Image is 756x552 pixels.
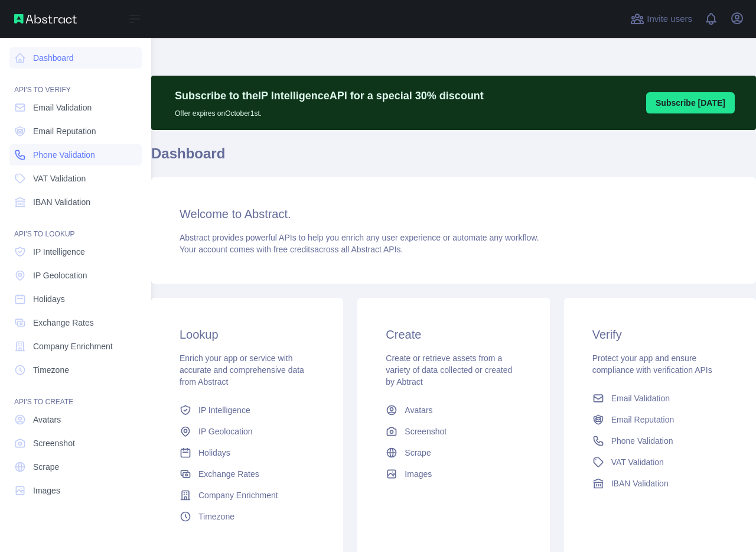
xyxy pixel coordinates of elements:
[33,414,61,426] span: Avatars
[9,265,142,286] a: IP Geolocation
[33,317,94,329] span: Exchange Rates
[33,340,113,352] span: Company Enrichment
[588,473,732,494] a: IBAN Validation
[646,92,735,113] button: Subscribe [DATE]
[151,144,756,173] h1: Dashboard
[198,511,234,522] span: Timezone
[175,104,484,118] p: Offer expires on October 1st.
[588,388,732,409] a: Email Validation
[9,288,142,310] a: Holidays
[611,435,673,447] span: Phone Validation
[175,400,320,421] a: IP Intelligence
[9,241,142,262] a: IP Intelligence
[9,480,142,501] a: Images
[381,400,526,421] a: Avatars
[588,409,732,430] a: Email Reputation
[405,447,431,459] span: Scrape
[9,336,142,357] a: Company Enrichment
[9,409,142,430] a: Avatars
[381,421,526,442] a: Screenshot
[33,246,85,258] span: IP Intelligence
[647,12,692,26] span: Invite users
[33,269,87,281] span: IP Geolocation
[175,485,320,506] a: Company Enrichment
[588,430,732,452] a: Phone Validation
[405,468,432,480] span: Images
[33,149,95,161] span: Phone Validation
[9,383,142,407] div: API'S TO CREATE
[405,404,432,416] span: Avatars
[405,426,447,437] span: Screenshot
[175,463,320,485] a: Exchange Rates
[198,447,230,459] span: Holidays
[33,173,86,184] span: VAT Validation
[180,206,728,222] h3: Welcome to Abstract.
[33,485,60,496] span: Images
[381,463,526,485] a: Images
[9,215,142,239] div: API'S TO LOOKUP
[386,326,521,343] h3: Create
[9,433,142,454] a: Screenshot
[180,326,315,343] h3: Lookup
[14,14,77,24] img: Abstract API
[9,71,142,95] div: API'S TO VERIFY
[9,144,142,165] a: Phone Validation
[9,47,142,69] a: Dashboard
[198,426,253,437] span: IP Geolocation
[175,442,320,463] a: Holidays
[592,326,728,343] h3: Verify
[198,489,278,501] span: Company Enrichment
[592,353,712,375] span: Protect your app and ensure compliance with verification APIs
[611,478,669,489] span: IBAN Validation
[628,9,695,28] button: Invite users
[9,191,142,213] a: IBAN Validation
[588,452,732,473] a: VAT Validation
[9,456,142,478] a: Scrape
[9,97,142,118] a: Email Validation
[611,414,674,426] span: Email Reputation
[180,233,539,242] span: Abstract provides powerful APIs to help you enrich any user experience or automate any workflow.
[611,392,670,404] span: Email Validation
[33,461,59,473] span: Scrape
[9,312,142,333] a: Exchange Rates
[33,364,69,376] span: Timezone
[198,404,250,416] span: IP Intelligence
[175,506,320,527] a: Timezone
[386,353,512,387] span: Create or retrieve assets from a variety of data collected or created by Abtract
[611,456,664,468] span: VAT Validation
[33,102,92,113] span: Email Validation
[273,245,314,254] span: free credits
[175,421,320,442] a: IP Geolocation
[9,168,142,189] a: VAT Validation
[33,293,65,305] span: Holidays
[33,437,75,449] span: Screenshot
[180,353,304,387] span: Enrich your app or service with accurate and comprehensive data from Abstract
[381,442,526,463] a: Scrape
[180,245,403,254] span: Your account comes with across all Abstract APIs.
[9,359,142,381] a: Timezone
[9,121,142,142] a: Email Reputation
[33,125,96,137] span: Email Reputation
[175,87,484,104] p: Subscribe to the IP Intelligence API for a special 30 % discount
[198,468,259,480] span: Exchange Rates
[33,196,90,208] span: IBAN Validation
